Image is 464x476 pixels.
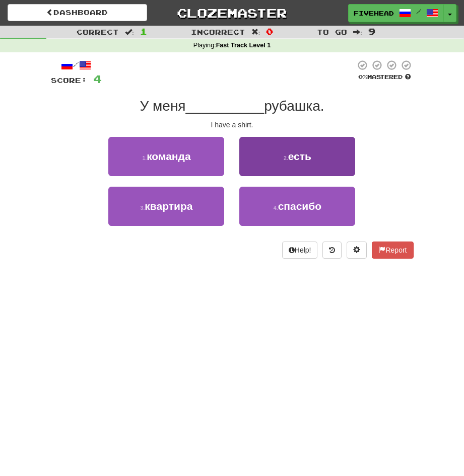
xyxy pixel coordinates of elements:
[251,28,260,35] span: :
[266,26,273,36] span: 0
[274,205,278,211] small: 4 .
[162,4,302,22] a: Clozemaster
[125,28,134,35] span: :
[317,28,347,36] span: To go
[93,72,102,85] span: 4
[186,98,264,114] span: __________
[416,8,421,15] span: /
[239,137,355,176] button: 2.есть
[145,200,192,212] span: квартира
[284,155,288,161] small: 2 .
[108,187,224,226] button: 3.квартира
[108,137,224,176] button: 1.команда
[8,4,147,21] a: Dashboard
[140,98,186,114] span: У меня
[191,28,245,36] span: Incorrect
[51,59,102,72] div: /
[354,9,394,18] span: fiveheadedcat
[368,26,375,36] span: 9
[140,26,147,36] span: 1
[239,187,355,226] button: 4.спасибо
[355,73,414,81] div: Mastered
[77,28,119,36] span: Correct
[264,98,324,114] span: рубашка.
[288,150,311,162] span: есть
[142,155,147,161] small: 1 .
[51,76,87,85] span: Score:
[141,205,145,211] small: 3 .
[282,242,318,259] button: Help!
[51,120,414,130] div: I have a shirt.
[147,150,190,162] span: команда
[322,242,342,259] button: Round history (alt+y)
[372,242,413,259] button: Report
[278,200,321,212] span: спасибо
[353,28,362,35] span: :
[358,73,367,80] span: 0 %
[348,4,444,22] a: fiveheadedcat /
[216,42,271,49] strong: Fast Track Level 1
